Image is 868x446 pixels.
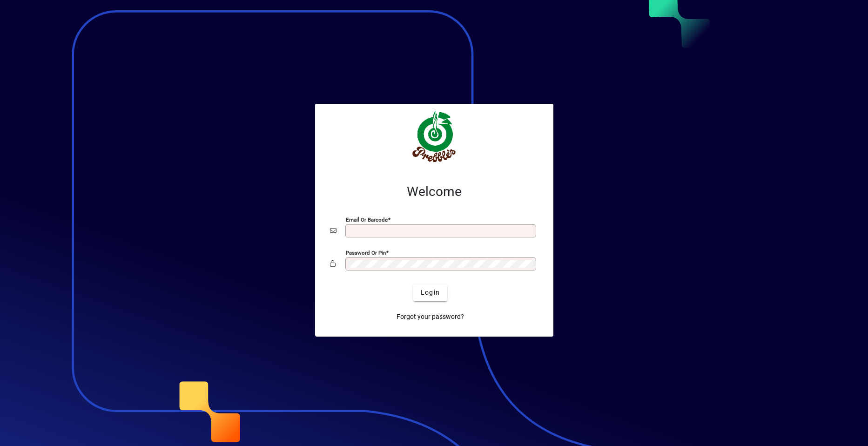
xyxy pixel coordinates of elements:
[346,216,388,223] mat-label: Email or Barcode
[346,249,386,256] mat-label: Password or Pin
[330,184,538,200] h2: Welcome
[393,309,468,325] a: Forgot your password?
[421,288,440,297] span: Login
[413,284,447,301] button: Login
[397,312,464,322] span: Forgot your password?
